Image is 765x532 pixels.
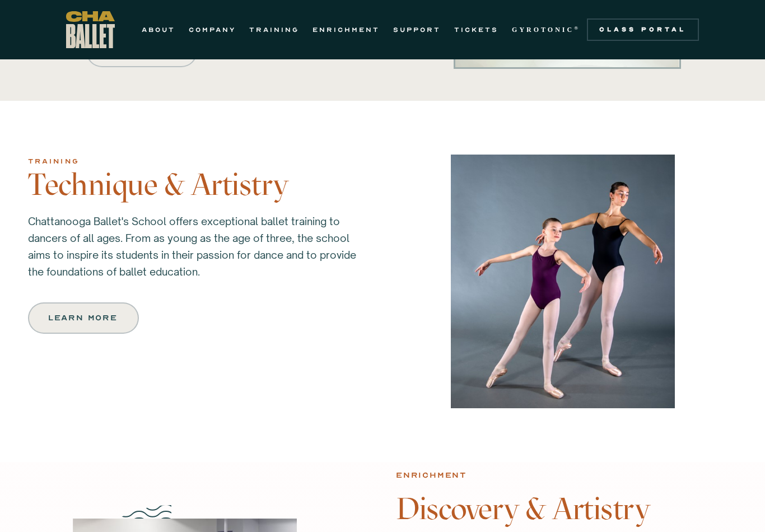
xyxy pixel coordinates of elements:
[312,23,380,36] a: ENRICHMENT
[66,11,115,48] a: home
[142,23,175,36] a: ABOUT
[28,213,364,280] p: Chattanooga Ballet's School offers exceptional ballet training to dancers of all ages. From as yo...
[28,155,377,168] div: training
[28,168,377,202] h3: Technique & Artistry
[189,23,236,36] a: COMPANY
[28,302,139,334] a: Learn more
[396,492,765,526] h4: Discovery & Artistry
[574,25,580,31] sup: ®
[396,469,467,482] div: ENRICHMENT
[249,23,299,36] a: TRAINING
[587,18,699,41] a: Class Portal
[512,26,574,34] strong: GYROTONIC
[512,23,580,36] a: GYROTONIC®
[393,23,441,36] a: SUPPORT
[454,23,498,36] a: TICKETS
[49,311,118,325] div: Learn more
[594,25,692,34] div: Class Portal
